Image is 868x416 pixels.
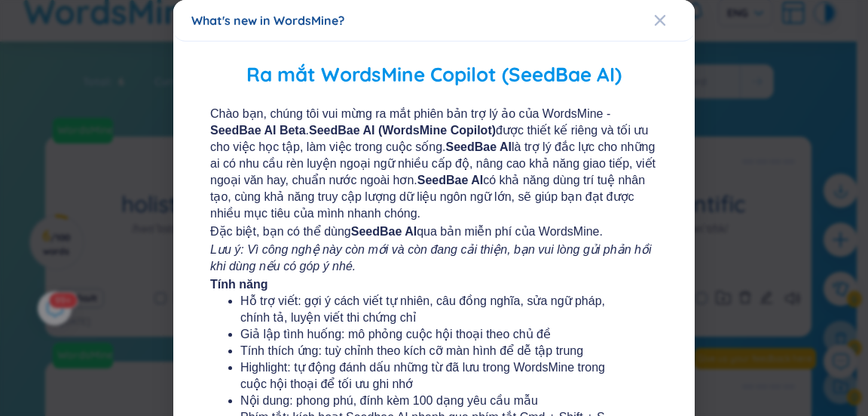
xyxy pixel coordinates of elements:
[351,225,417,238] b: SeedBae AI
[240,343,628,359] li: Tính thích ứng: tuỳ chỉnh theo kích cỡ màn hình để dễ tập trung
[210,223,658,240] span: Đặc biệt, bạn có thể dùng qua bản miễn phí của WordsMine.
[240,326,628,343] li: Giả lập tình huống: mô phỏng cuộc hội thoại theo chủ đề
[240,293,628,326] li: Hỗ trợ viết: gợi ý cách viết tự nhiên, câu đồng nghĩa, sửa ngữ pháp, chính tả, luyện viết thi chứ...
[191,12,676,29] div: What's new in WordsMine?
[210,106,658,222] span: Chào bạn, chúng tôi vui mừng ra mắt phiên bản trợ lý ảo của WordsMine - . được thiết kế riêng và ...
[210,278,267,291] b: Tính năng
[446,140,512,153] b: SeedBae AI
[240,393,628,409] li: Nội dung: phong phú, đính kèm 100 dạng yêu cầu mẫu
[240,359,628,393] li: Highlight: tự động đánh dấu những từ đã lưu trong WordsMine trong cuộc hội thoại để tối ưu ghi nhớ
[210,243,651,273] i: Lưu ý: Vì công nghệ này còn mới và còn đang cải thiện, bạn vui lòng gửi phản hồi khi dùng nếu có ...
[309,124,496,137] b: SeedBae AI (WordsMine Copilot)
[417,174,483,186] b: SeedBae AI
[195,60,673,91] h2: Ra mắt WordsMine Copilot (SeedBae AI)
[210,124,306,137] b: SeedBae AI Beta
